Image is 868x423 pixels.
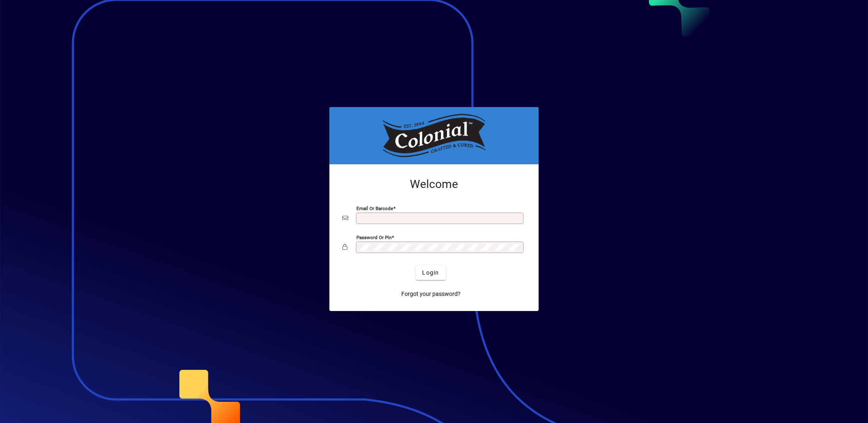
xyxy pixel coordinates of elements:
mat-label: Email or Barcode [356,206,393,211]
h2: Welcome [342,177,526,191]
a: Forgot your password? [398,286,464,301]
span: Forgot your password? [401,290,461,298]
mat-label: Password or Pin [356,235,391,240]
button: Login [416,265,445,280]
span: Login [422,269,439,277]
